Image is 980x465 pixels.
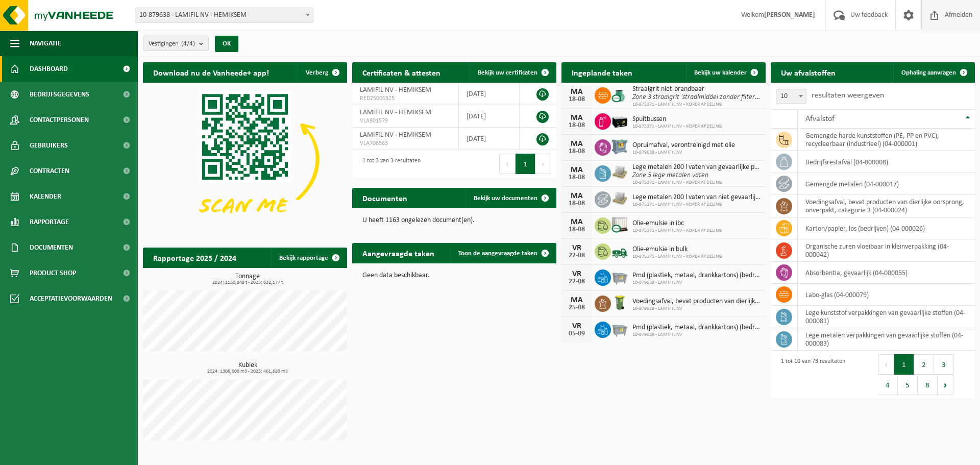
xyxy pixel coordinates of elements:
label: resultaten weergeven [812,91,884,100]
td: bedrijfsrestafval (04-000008) [798,151,975,173]
span: 10-879638 - LAMIFIL NV [632,332,761,338]
h2: Download nu de Vanheede+ app! [143,62,279,82]
span: Lege metalen 200 l vaten van gevaarlijke producten [632,163,761,172]
td: voedingsafval, bevat producten van dierlijke oorsprong, onverpakt, categorie 3 (04-000024) [798,195,975,217]
span: LAMIFIL NV - HEMIKSEM [360,86,431,94]
span: 10-875371 - LAMIFIL NV - KOPER AFDELING [632,102,761,108]
a: Bekijk uw certificaten [470,62,555,83]
img: WB-0140-HPE-GN-50 [611,294,628,311]
h2: Uw afvalstoffen [771,62,846,82]
strong: [PERSON_NAME] [764,11,815,19]
span: Pmd (plastiek, metaal, drankkartons) (bedrijven) [632,324,761,332]
span: Pmd (plastiek, metaal, drankkartons) (bedrijven) [632,272,761,280]
td: gemengde metalen (04-000017) [798,173,975,195]
img: WB-2500-GAL-GY-01 [611,268,628,285]
img: PB-IC-CU [611,216,628,233]
button: 4 [878,375,898,395]
td: absorbentia, gevaarlijk (04-000055) [798,262,975,284]
p: U heeft 1163 ongelezen document(en). [362,217,546,224]
div: MA [567,166,587,174]
span: Contactpersonen [30,107,89,133]
span: Product Shop [30,260,76,286]
span: Toon de aangevraagde taken [458,250,537,257]
button: Previous [878,354,894,375]
span: LAMIFIL NV - HEMIKSEM [360,131,431,139]
div: 1 tot 10 van 73 resultaten [776,353,845,396]
span: Opruimafval, verontreinigd met olie [632,141,735,150]
td: [DATE] [459,128,519,150]
button: Next [535,154,551,174]
span: 2024: 1150,848 t - 2025: 632,177 t [148,280,347,285]
span: Navigatie [30,31,61,56]
span: VLA706563 [360,139,451,148]
span: Rapportage [30,209,69,235]
count: (4/4) [181,40,195,47]
h2: Documenten [352,188,418,208]
span: Bedrijfsgegevens [30,82,89,107]
div: 1 tot 3 van 3 resultaten [357,153,421,175]
button: 3 [934,354,954,375]
span: Olie-emulsie in bulk [632,246,722,254]
button: 2 [914,354,934,375]
span: Voedingsafval, bevat producten van dierlijke oorsprong, onverpakt, categorie 3 [632,298,761,306]
img: LP-PA-00000-WDN-11 [611,190,628,207]
span: 10-879638 - LAMIFIL NV [632,280,761,286]
a: Bekijk rapportage [271,248,346,268]
div: VR [567,322,587,330]
img: PB-OT-0200-CU [611,86,628,103]
button: Previous [499,154,516,174]
span: 10-879638 - LAMIFIL NV [632,306,761,312]
span: Lege metalen 200 l vaten van niet gevaarlijke producten [632,193,761,202]
i: Zone 5 lege metalen vaten [632,172,708,179]
h2: Aangevraagde taken [352,243,445,263]
div: 05-09 [567,330,587,337]
div: MA [567,114,587,122]
span: 10-875371 - LAMIFIL NV - KOPER AFDELING [632,180,761,186]
td: gemengde harde kunststoffen (PE, PP en PVC), recycleerbaar (industrieel) (04-000001) [798,129,975,151]
i: Zone 3 straalgrit ‘straalmiddel zonder filterdoek’ [632,93,770,101]
a: Bekijk uw documenten [465,188,555,208]
div: 25-08 [567,304,587,311]
td: lege kunststof verpakkingen van gevaarlijke stoffen (04-000081) [798,306,975,328]
td: karton/papier, los (bedrijven) (04-000026) [798,217,975,239]
div: 18-08 [567,148,587,155]
img: Download de VHEPlus App [143,83,347,236]
button: 1 [894,354,914,375]
div: 18-08 [567,174,587,181]
button: Vestigingen(4/4) [143,36,209,51]
span: 10-875371 - LAMIFIL NV - KOPER AFDELING [632,202,761,208]
div: 18-08 [567,226,587,233]
span: 10-879638 - LAMIFIL NV - HEMIKSEM [135,8,313,23]
h2: Rapportage 2025 / 2024 [143,248,247,267]
div: VR [567,244,587,252]
td: [DATE] [459,105,519,128]
img: WB-2500-GAL-GY-01 [611,320,628,337]
a: Ophaling aanvragen [893,62,974,83]
span: Kalender [30,184,61,209]
a: Bekijk uw kalender [686,62,765,83]
h2: Certificaten & attesten [352,62,451,82]
div: 18-08 [567,122,587,129]
a: Toon de aangevraagde taken [450,243,555,263]
h3: Kubiek [148,362,347,374]
span: 10-875371 - LAMIFIL NV - KOPER AFDELING [632,228,722,234]
span: Vestigingen [149,36,195,52]
img: BL-LQ-LV [611,242,628,259]
td: labo-glas (04-000079) [798,284,975,306]
button: 8 [918,375,938,395]
span: Documenten [30,235,73,260]
span: Bekijk uw documenten [474,195,537,202]
span: 10-875371 - LAMIFIL NV - KOPER AFDELING [632,254,722,260]
span: Bekijk uw kalender [694,69,747,76]
button: OK [215,36,238,52]
td: lege metalen verpakkingen van gevaarlijke stoffen (04-000083) [798,328,975,351]
div: 18-08 [567,96,587,103]
span: Gebruikers [30,133,68,158]
button: Verberg [298,62,346,83]
img: PB-AP-0800-MET-02-01 [611,138,628,155]
div: MA [567,140,587,148]
span: Acceptatievoorwaarden [30,286,112,311]
span: VLA901579 [360,117,451,125]
span: 10-879638 - LAMIFIL NV - HEMIKSEM [135,8,313,22]
div: MA [567,192,587,200]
